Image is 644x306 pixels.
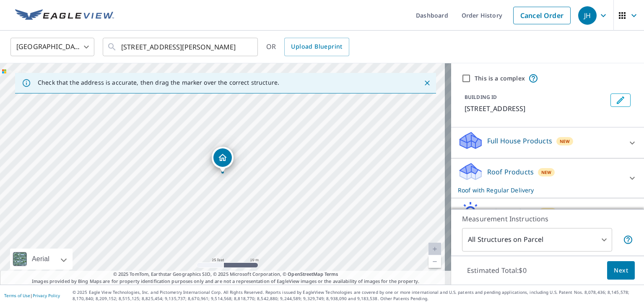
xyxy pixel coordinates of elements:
p: Estimated Total: $0 [460,261,533,280]
div: Solar ProductsNew [458,202,637,226]
span: © 2025 TomTom, Earthstar Geographics SIO, © 2025 Microsoft Corporation, © [113,271,338,278]
input: Search by address or latitude-longitude [121,35,241,59]
a: Cancel Order [513,7,571,24]
span: Your report will include each building or structure inside the parcel boundary. In some cases, du... [623,235,633,245]
img: EV Logo [15,9,114,22]
span: New [541,169,552,176]
button: Edit building 1 [610,93,631,107]
p: © 2025 Eagle View Technologies, Inc. and Pictometry International Corp. All Rights Reserved. Repo... [73,289,640,302]
a: Current Level 20, Zoom Out [428,255,441,268]
div: JH [578,6,597,25]
a: Upload Blueprint [284,38,349,56]
a: Privacy Policy [33,293,60,298]
div: [GEOGRAPHIC_DATA] [10,35,94,59]
p: Measurement Instructions [462,214,633,224]
p: Roof Products [487,167,534,177]
button: Next [607,261,635,280]
div: OR [266,38,349,56]
a: OpenStreetMap [288,271,323,277]
a: Terms [325,271,338,277]
div: Roof ProductsNewRoof with Regular Delivery [458,162,637,194]
label: This is a complex [475,74,525,83]
div: Full House ProductsNew [458,131,637,155]
p: Roof with Regular Delivery [458,186,622,194]
p: Check that the address is accurate, then drag the marker over the correct structure. [38,79,279,86]
span: Upload Blueprint [291,41,342,52]
p: BUILDING ID [465,93,497,101]
p: [STREET_ADDRESS] [465,104,607,114]
span: Next [614,265,628,276]
div: All Structures on Parcel [462,228,612,252]
a: Terms of Use [4,293,30,298]
p: Full House Products [487,136,552,146]
div: Aerial [29,249,52,270]
span: New [560,138,570,145]
a: Current Level 20, Zoom In Disabled [428,243,441,255]
div: Aerial [10,249,73,270]
p: Solar Products [487,207,535,217]
p: | [4,293,60,298]
button: Close [422,78,433,88]
div: Dropped pin, building 1, Residential property, 5311 Addison Dr Charlotte, NC 28211 [212,147,234,173]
